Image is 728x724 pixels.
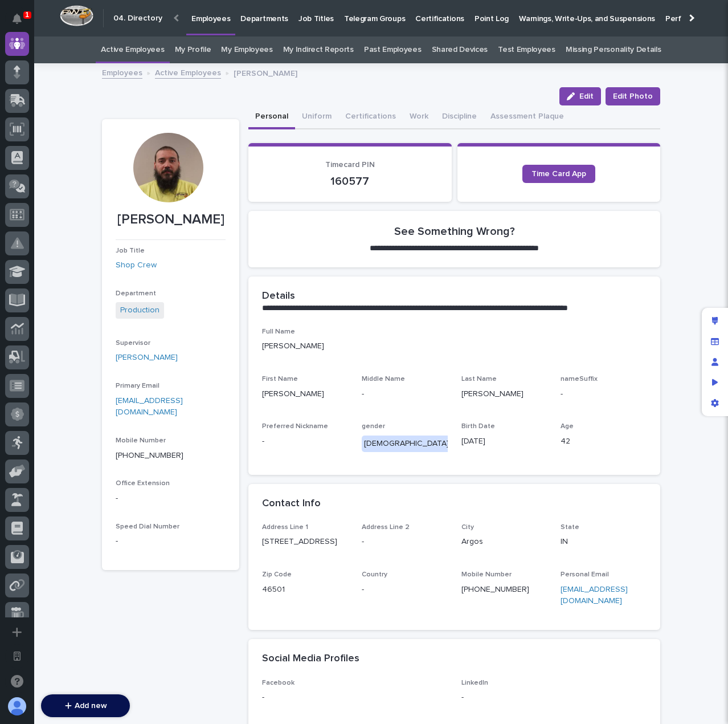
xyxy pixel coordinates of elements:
[35,194,92,204] span: [PERSON_NAME]
[116,247,145,254] span: Job Title
[101,36,164,63] a: Active Employees
[461,524,474,531] span: City
[175,36,211,63] a: My Profile
[39,127,187,138] div: Start new chat
[283,36,354,63] a: My Indirect Reports
[116,383,159,389] span: Primary Email
[5,620,29,644] button: Add a new app...
[113,14,162,23] h2: 04. Directory
[14,14,29,32] div: Notifications1
[498,36,555,63] a: Test Employees
[705,393,725,413] div: App settings
[116,211,226,228] p: [PERSON_NAME]
[338,105,403,129] button: Certifications
[606,87,660,105] button: Edit Photo
[11,63,207,82] p: How can we help?
[262,584,348,596] p: 46501
[95,194,99,204] span: •
[561,436,647,448] p: 42
[39,138,144,147] div: We're available if you need us!
[705,372,725,393] div: Preview as
[362,376,405,383] span: Middle Name
[362,388,448,400] p: -
[362,536,448,548] p: -
[177,164,207,177] button: See all
[5,669,29,693] button: Open support chat
[23,195,32,204] img: 1736555164131-43832dd5-751b-4058-ba23-39d91318e5a0
[461,423,495,430] span: Birth Date
[364,36,422,63] a: Past Employees
[531,170,586,178] span: Time Card App
[116,259,157,271] a: Shop Crew
[194,130,207,144] button: Start new chat
[262,680,295,686] span: Facebook
[579,92,594,100] span: Edit
[613,91,653,102] span: Edit Photo
[116,480,170,487] span: Office Extension
[262,174,438,188] p: 160577
[566,36,661,63] a: Missing Personality Details
[7,237,67,258] a: 📖Help Docs
[705,352,725,372] div: Manage users
[362,584,448,596] p: -
[561,571,609,578] span: Personal Email
[561,585,628,605] a: [EMAIL_ADDRESS][DOMAIN_NAME]
[11,127,32,147] img: 1736555164131-43832dd5-751b-4058-ba23-39d91318e5a0
[435,105,484,129] button: Discipline
[262,388,348,400] p: [PERSON_NAME]
[116,352,178,364] a: [PERSON_NAME]
[116,523,179,530] span: Speed Dial Number
[461,571,512,578] span: Mobile Number
[262,328,295,335] span: Full Name
[561,524,579,531] span: State
[262,536,348,548] p: [STREET_ADDRESS]
[11,184,30,202] img: Brittany Wendell
[484,105,571,129] button: Assessment Plaque
[362,423,385,430] span: gender
[11,11,34,34] img: Stacker
[116,437,166,444] span: Mobile Number
[432,36,488,63] a: Shared Devices
[295,105,338,129] button: Uniform
[461,436,547,448] p: [DATE]
[25,11,29,19] p: 1
[262,653,359,665] h2: Social Media Profiles
[461,376,497,383] span: Last Name
[561,376,598,383] span: nameSuffix
[705,331,725,352] div: Manage fields and data
[262,524,308,531] span: Address Line 1
[116,397,183,417] a: [EMAIL_ADDRESS][DOMAIN_NAME]
[461,585,529,593] a: [PHONE_NUMBER]
[362,571,387,578] span: Country
[561,423,574,430] span: Age
[461,680,488,686] span: LinkedIn
[262,423,328,430] span: Preferred Nickname
[41,694,130,717] button: Add new
[362,524,410,531] span: Address Line 2
[262,376,298,383] span: First Name
[11,243,21,252] div: 📖
[561,388,647,400] p: -
[116,452,183,459] a: [PHONE_NUMBER]
[102,66,142,79] a: Employees
[362,436,451,452] div: [DEMOGRAPHIC_DATA]
[262,290,295,303] h2: Details
[60,5,93,26] img: Workspace Logo
[120,304,159,316] a: Production
[262,340,647,352] p: [PERSON_NAME]
[325,161,375,169] span: Timecard PIN
[5,7,29,31] button: Notifications
[262,692,448,703] p: -
[11,166,76,175] div: Past conversations
[101,194,128,204] span: 1:02 PM
[394,225,515,238] h2: See Something Wrong?
[11,45,207,63] p: Welcome 👋
[5,694,29,718] button: users-avatar
[234,66,297,79] p: [PERSON_NAME]
[80,269,138,278] a: Powered byPylon
[461,388,547,400] p: [PERSON_NAME]
[262,498,321,510] h2: Contact Info
[221,36,272,63] a: My Employees
[116,290,156,297] span: Department
[116,340,150,347] span: Supervisor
